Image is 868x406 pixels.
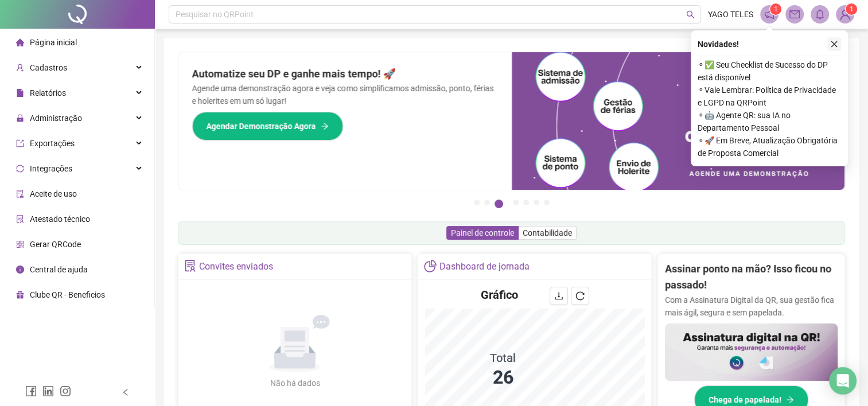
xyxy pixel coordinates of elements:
button: Agendar Demonstração Agora [192,112,343,140]
button: 3 [495,200,503,208]
span: file [16,89,24,97]
span: 1 [774,5,778,13]
button: 6 [534,200,539,205]
span: Administração [30,114,82,123]
span: Atestado técnico [30,214,90,224]
span: linkedin [42,385,54,397]
span: lock [16,114,24,122]
div: Convites enviados [199,257,273,276]
span: mail [789,9,800,19]
span: gift [16,291,24,299]
sup: 1 [770,3,781,15]
div: Dashboard de jornada [439,257,530,276]
img: banner%2Fd57e337e-a0d3-4837-9615-f134fc33a8e6.png [512,52,845,190]
button: 7 [544,200,550,205]
span: Contabilidade [523,228,572,237]
button: 2 [484,200,490,205]
h4: Gráfico [481,287,518,303]
p: Com a Assinatura Digital da QR, sua gestão fica mais ágil, segura e sem papelada. [665,294,838,319]
span: qrcode [16,240,24,248]
span: solution [184,260,196,272]
span: YAGO TELES [708,8,753,21]
span: audit [16,190,24,198]
span: export [16,139,24,147]
span: Aceite de uso [30,189,77,198]
h2: Assinar ponto na mão? Isso ficou no passado! [665,261,838,294]
span: facebook [25,385,37,397]
span: Chega de papelada! [709,393,781,406]
span: Clube QR - Beneficios [30,290,105,299]
span: Painel de controle [451,228,514,237]
span: Integrações [30,164,72,173]
span: 1 [850,5,854,13]
p: Agende uma demonstração agora e veja como simplificamos admissão, ponto, férias e holerites em um... [192,82,498,107]
span: info-circle [16,266,24,274]
span: close [830,40,838,48]
span: ⚬ Vale Lembrar: Política de Privacidade e LGPD na QRPoint [698,84,841,109]
span: Relatórios [30,88,66,97]
span: Cadastros [30,63,67,72]
span: sync [16,165,24,173]
span: Página inicial [30,38,77,47]
span: reload [575,291,585,300]
span: Exportações [30,139,75,148]
span: ⚬ ✅ Seu Checklist de Sucesso do DP está disponível [698,58,841,84]
button: 4 [513,200,519,205]
span: arrow-right [321,122,329,130]
span: solution [16,215,24,223]
img: 91306 [836,6,854,23]
span: left [122,388,130,396]
span: instagram [60,385,71,397]
button: 5 [523,200,529,205]
div: Não há dados [242,377,348,389]
h2: Automatize seu DP e ganhe mais tempo! 🚀 [192,66,498,82]
span: Novidades ! [698,38,739,50]
span: pie-chart [424,260,436,272]
span: arrow-right [786,396,794,404]
span: ⚬ 🚀 Em Breve, Atualização Obrigatória de Proposta Comercial [698,134,841,159]
span: notification [764,9,774,19]
div: Open Intercom Messenger [829,367,857,395]
span: Agendar Demonstração Agora [207,120,316,132]
img: banner%2F02c71560-61a6-44d4-94b9-c8ab97240462.png [665,323,838,381]
span: Central de ajuda [30,265,88,274]
span: user-add [16,64,24,72]
span: ⚬ 🤖 Agente QR: sua IA no Departamento Pessoal [698,109,841,134]
span: home [16,38,24,46]
span: bell [815,9,825,19]
button: 1 [474,200,480,205]
sup: Atualize o seu contato no menu Meus Dados [846,3,857,15]
span: Gerar QRCode [30,240,81,249]
span: search [686,10,695,19]
span: download [554,291,563,300]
